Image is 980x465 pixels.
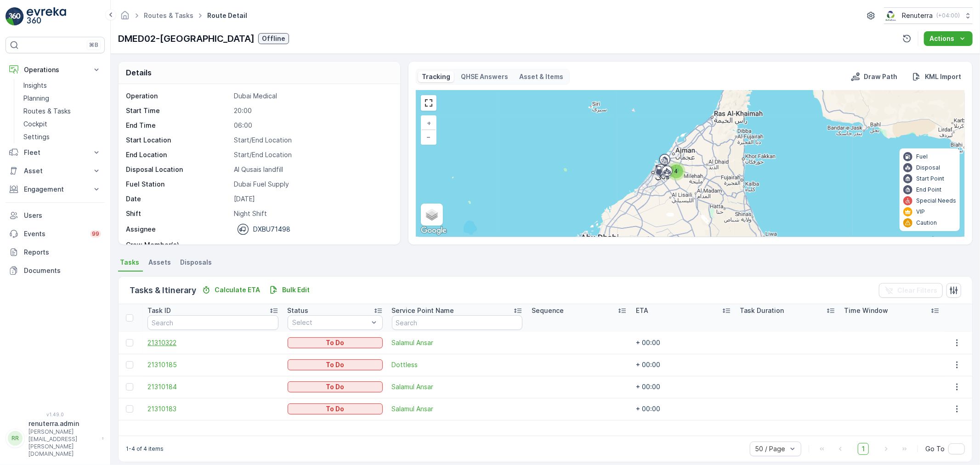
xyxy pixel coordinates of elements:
span: Disposals [180,258,212,267]
a: 21310184 [147,382,278,391]
input: Search [392,315,522,330]
button: Bulk Edit [266,284,313,295]
a: Salamul Ansar [392,338,522,347]
a: Open this area in Google Maps (opens a new window) [419,225,449,237]
p: Draw Path [864,72,897,81]
div: 4 [667,162,685,181]
p: Dubai Fuel Supply [234,180,391,189]
p: Disposal [916,164,940,171]
span: 1 [858,443,869,455]
p: QHSE Answers [461,72,509,81]
p: Reports [24,248,101,257]
div: 0 [416,91,964,237]
p: Start/End Location [234,150,391,159]
p: Task Duration [740,306,784,315]
p: Details [126,67,152,78]
span: v 1.49.0 [6,412,105,417]
p: renuterra.admin [28,419,97,428]
a: Users [6,206,105,225]
div: Toggle Row Selected [126,339,133,346]
p: Bulk Edit [282,285,310,295]
p: Start Time [126,106,230,115]
img: Google [419,225,449,237]
span: Go To [925,444,945,454]
input: Search [147,315,278,330]
p: End Point [916,186,941,193]
p: Start Point [916,175,944,182]
p: Planning [23,94,49,103]
p: KML Import [925,72,961,81]
p: Fuel [916,153,928,160]
p: Actions [929,34,954,43]
p: To Do [326,360,344,369]
button: Draw Path [847,71,901,82]
td: + 00:00 [631,376,736,398]
p: Fuel Station [126,180,230,189]
p: Events [24,229,85,238]
button: Engagement [6,180,105,198]
p: Night Shift [234,209,391,218]
p: 06:00 [234,121,391,130]
p: [PERSON_NAME][EMAIL_ADDRESS][PERSON_NAME][DOMAIN_NAME] [28,428,97,458]
p: Users [24,211,101,220]
p: Settings [23,132,50,142]
button: Clear Filters [879,283,943,298]
p: ⌘B [89,41,98,49]
p: Clear Filters [897,286,937,295]
button: Calculate ETA [198,284,264,295]
button: Fleet [6,143,105,162]
div: Toggle Row Selected [126,405,133,413]
span: Assets [148,258,171,267]
p: Al Qusais landfill [234,165,391,174]
a: 21310185 [147,360,278,369]
p: Cockpit [23,119,47,129]
p: Calculate ETA [215,285,260,295]
p: Documents [24,266,101,275]
p: DXBU71498 [253,225,290,234]
a: 21310183 [147,404,278,414]
p: End Time [126,121,230,130]
button: Asset [6,162,105,180]
p: Shift [126,209,230,218]
a: Layers [422,204,442,225]
p: Offline [262,34,285,43]
div: Toggle Row Selected [126,383,133,391]
p: Operations [24,65,86,74]
a: Planning [20,92,105,105]
p: Assignee [126,225,156,234]
p: To Do [326,404,344,414]
img: Screenshot_2024-07-26_at_13.33.01.png [884,11,898,21]
span: + [427,119,431,127]
button: Actions [924,31,973,46]
p: Start/End Location [234,136,391,145]
p: Select [293,318,368,327]
p: Routes & Tasks [23,107,71,116]
p: ETA [636,306,648,315]
p: Fleet [24,148,86,157]
p: Asset & Items [520,72,564,81]
a: Salamul Ansar [392,382,522,391]
button: KML Import [908,71,965,82]
p: Status [288,306,309,315]
span: − [426,133,431,141]
a: Salamul Ansar [392,404,522,414]
a: Insights [20,79,105,92]
a: Cockpit [20,118,105,130]
p: Operation [126,91,230,101]
p: Dubai Medical [234,91,391,101]
p: Tasks & Itinerary [130,284,196,297]
a: Zoom Out [422,130,436,144]
p: Special Needs [916,197,956,204]
a: Routes & Tasks [20,105,105,118]
a: View Fullscreen [422,96,436,110]
button: Offline [258,33,289,44]
a: 21310322 [147,338,278,347]
div: Toggle Row Selected [126,361,133,369]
